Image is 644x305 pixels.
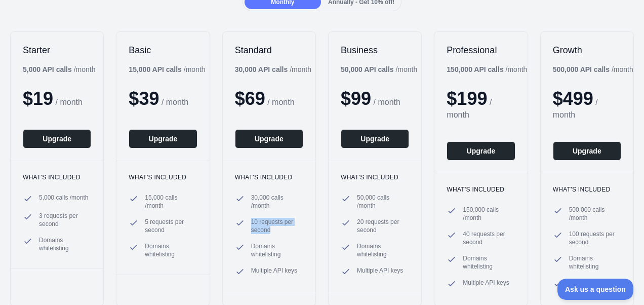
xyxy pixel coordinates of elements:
span: 500,000 calls / month [569,206,621,222]
span: 10 requests per second [251,218,303,234]
h3: What's included [553,185,621,194]
span: 50,000 calls / month [357,194,409,210]
iframe: Toggle Customer Support [557,279,634,300]
span: 40 requests per second [463,230,515,246]
h3: What's included [447,185,515,194]
span: 5 requests per second [145,218,197,234]
span: 150,000 calls / month [463,206,515,222]
span: 30,000 calls / month [251,194,303,210]
span: 15,000 calls / month [145,194,197,210]
span: 20 requests per second [357,218,409,234]
span: 100 requests per second [569,230,621,246]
